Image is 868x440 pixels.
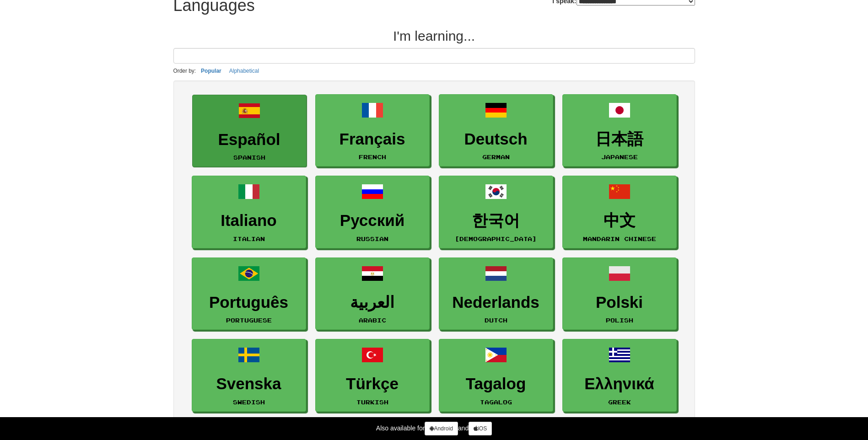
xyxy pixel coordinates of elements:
h3: Tagalog [444,375,548,393]
h3: Português [197,294,301,311]
small: Greek [608,399,631,405]
small: Spanish [233,154,265,161]
h3: Deutsch [444,130,548,148]
a: ΕλληνικάGreek [562,339,677,412]
h3: العربية [320,294,425,311]
a: SvenskaSwedish [192,339,306,412]
small: Mandarin Chinese [583,236,656,242]
a: 한국어[DEMOGRAPHIC_DATA] [439,176,553,248]
h3: Español [197,131,302,149]
a: PolskiPolish [562,258,677,330]
a: ItalianoItalian [192,176,306,248]
h3: Ελληνικά [567,375,672,393]
small: Turkish [356,399,388,405]
small: Portuguese [226,317,272,323]
h3: Italiano [197,212,301,230]
button: Popular [198,66,224,76]
small: Russian [356,236,388,242]
a: PortuguêsPortuguese [192,258,306,330]
small: Italian [233,236,265,242]
a: 日本語Japanese [562,94,677,167]
h3: 日本語 [567,130,672,148]
small: French [359,154,386,160]
small: Polish [606,317,633,323]
h3: Français [320,130,425,148]
h3: Polski [567,294,672,311]
h3: Nederlands [444,294,548,311]
h3: Türkçe [320,375,425,393]
small: Tagalog [480,399,512,405]
a: РусскийRussian [315,176,430,248]
h3: Svenska [197,375,301,393]
a: 中文Mandarin Chinese [562,176,677,248]
a: Android [425,422,458,435]
small: Order by: [173,68,196,74]
a: NederlandsDutch [439,258,553,330]
small: Dutch [485,317,507,323]
small: [DEMOGRAPHIC_DATA] [455,236,537,242]
small: Arabic [359,317,386,323]
small: Japanese [601,154,638,160]
h3: 中文 [567,212,672,230]
button: Alphabetical [226,66,262,76]
a: TagalogTagalog [439,339,553,412]
h2: I'm learning... [173,28,695,43]
small: German [482,154,510,160]
a: DeutschGerman [439,94,553,167]
h3: 한국어 [444,212,548,230]
a: iOS [469,422,492,435]
a: العربيةArabic [315,258,430,330]
a: TürkçeTurkish [315,339,430,412]
small: Swedish [233,399,265,405]
a: FrançaisFrench [315,94,430,167]
a: EspañolSpanish [192,95,307,167]
h3: Русский [320,212,425,230]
